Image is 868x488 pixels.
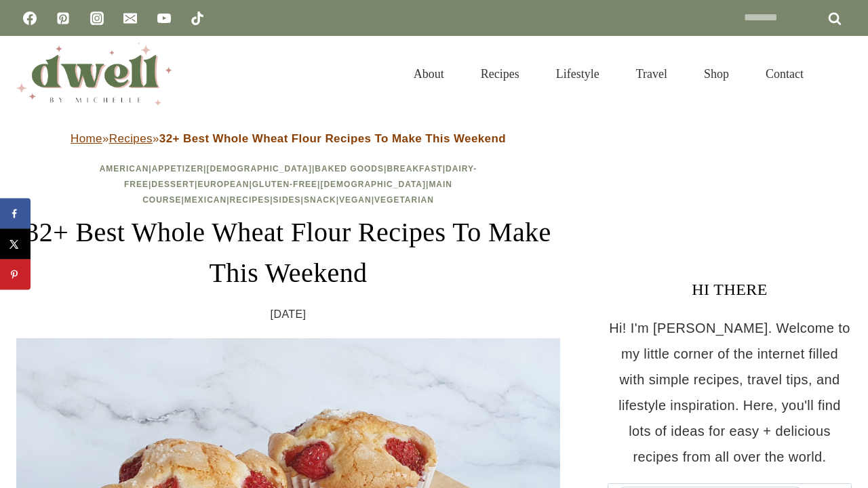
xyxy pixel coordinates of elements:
[100,164,477,205] span: | | | | | | | | | | | | | | | |
[252,180,317,189] a: Gluten-Free
[151,5,178,32] a: YouTube
[686,50,747,98] a: Shop
[618,50,686,98] a: Travel
[184,5,211,32] a: TikTok
[608,315,852,470] p: Hi! I'm [PERSON_NAME]. Welcome to my little corner of the internet filled with simple recipes, tr...
[395,50,822,98] nav: Primary Navigation
[230,195,271,205] a: Recipes
[50,5,77,32] a: Pinterest
[315,164,384,174] a: Baked Goods
[197,180,249,189] a: European
[109,132,153,145] a: Recipes
[387,164,442,174] a: Breakfast
[608,277,852,302] h3: HI THERE
[320,180,426,189] a: [DEMOGRAPHIC_DATA]
[304,195,336,205] a: Snack
[151,180,195,189] a: Dessert
[462,50,538,98] a: Recipes
[271,304,307,325] time: [DATE]
[159,132,506,145] strong: 32+ Best Whole Wheat Flour Recipes To Make This Weekend
[395,50,462,98] a: About
[538,50,618,98] a: Lifestyle
[100,164,149,174] a: American
[184,195,226,205] a: Mexican
[16,212,560,293] h1: 32+ Best Whole Wheat Flour Recipes To Make This Weekend
[273,195,301,205] a: Sides
[152,164,203,174] a: Appetizer
[16,43,172,105] img: DWELL by michelle
[747,50,822,98] a: Contact
[829,62,852,85] button: View Search Form
[374,195,434,205] a: Vegetarian
[117,5,144,32] a: Email
[16,5,43,32] a: Facebook
[83,5,111,32] a: Instagram
[206,164,312,174] a: [DEMOGRAPHIC_DATA]
[339,195,372,205] a: Vegan
[71,132,506,145] span: » »
[71,132,102,145] a: Home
